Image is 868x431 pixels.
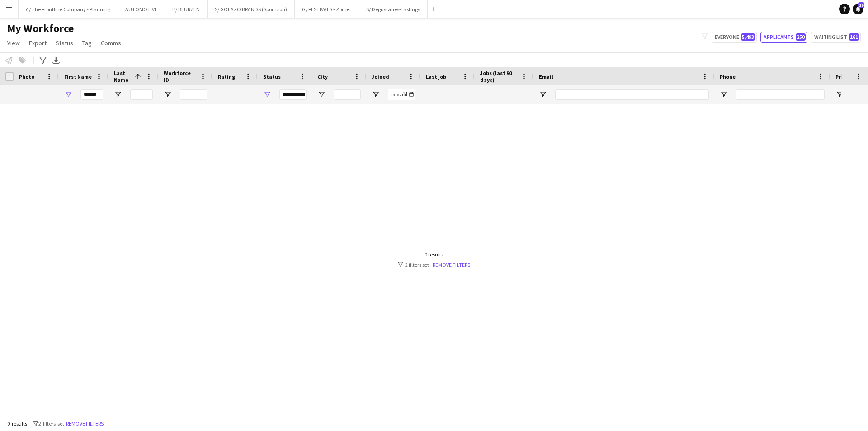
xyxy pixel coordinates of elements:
[38,55,48,66] app-action-btn: Advanced filters
[97,37,125,49] a: Comms
[720,73,736,80] span: Phone
[539,73,553,80] span: Email
[398,261,470,268] div: 2 filters set
[835,90,844,99] button: Open Filter Menu
[480,70,517,83] span: Jobs (last 90 days)
[555,89,709,100] input: Email Filter Input
[118,0,165,18] button: AUTOMOTIVE
[295,0,359,18] button: G/ FESTIVALS - Zomer
[720,90,728,99] button: Open Filter Menu
[164,90,172,99] button: Open Filter Menu
[56,39,73,47] span: Status
[372,73,389,80] span: Joined
[79,37,95,49] a: Tag
[218,73,235,80] span: Rating
[372,90,380,99] button: Open Filter Menu
[165,0,208,18] button: B/ BEURZEN
[796,33,806,41] span: 250
[64,419,105,429] button: Remove filters
[359,0,428,18] button: S/ Degustaties-Tastings
[849,33,859,41] span: 161
[208,0,295,18] button: S/ GOLAZO BRANDS (Sportizon)
[835,73,854,80] span: Profile
[80,89,103,100] input: First Name Filter Input
[114,70,131,83] span: Last Name
[388,89,415,100] input: Joined Filter Input
[180,89,207,100] input: Workforce ID Filter Input
[52,37,77,49] a: Status
[433,261,470,268] a: Remove filters
[82,39,92,47] span: Tag
[101,39,121,47] span: Comms
[317,90,325,99] button: Open Filter Menu
[853,4,863,14] a: 16
[334,89,361,100] input: City Filter Input
[38,420,64,427] span: 2 filters set
[741,33,755,41] span: 5,493
[398,251,470,258] div: 0 results
[29,39,47,47] span: Export
[4,37,24,49] a: View
[263,73,281,80] span: Status
[317,73,328,80] span: City
[51,55,61,66] app-action-btn: Export XLSX
[19,0,118,18] button: A/ The Frontline Company - Planning
[858,2,864,8] span: 16
[811,32,861,43] button: Waiting list161
[736,89,825,100] input: Phone Filter Input
[164,70,196,83] span: Workforce ID
[426,73,446,80] span: Last job
[64,90,72,99] button: Open Filter Menu
[263,90,271,99] button: Open Filter Menu
[114,90,122,99] button: Open Filter Menu
[712,32,757,43] button: Everyone5,493
[5,72,14,81] input: Column with Header Selection
[7,39,20,47] span: View
[760,32,807,43] button: Applicants250
[539,90,547,99] button: Open Filter Menu
[25,37,50,49] a: Export
[7,22,74,35] span: My Workforce
[130,89,153,100] input: Last Name Filter Input
[64,73,92,80] span: First Name
[19,73,34,80] span: Photo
